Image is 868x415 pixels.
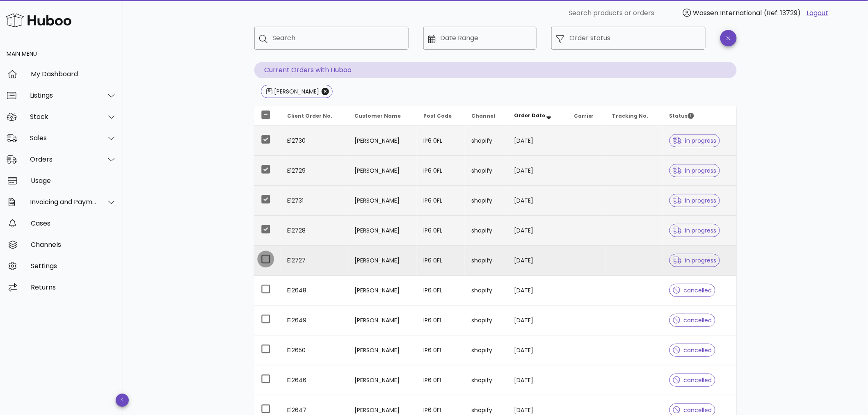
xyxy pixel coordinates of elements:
td: E12729 [281,156,348,186]
td: [PERSON_NAME] [348,306,417,335]
span: cancelled [673,377,712,383]
th: Channel [465,106,507,126]
span: Channel [471,112,495,119]
span: in progress [673,258,717,263]
div: Invoicing and Payments [30,198,97,206]
span: in progress [673,138,717,144]
div: [PERSON_NAME] [272,87,319,96]
td: shopify [465,246,507,276]
td: [PERSON_NAME] [348,156,417,186]
td: shopify [465,335,507,365]
span: Client Order No. [287,112,332,119]
div: Settings [31,262,116,270]
img: Huboo Logo [6,11,71,29]
div: Orders [30,155,97,163]
th: Client Order No. [281,106,348,126]
span: Wassen International [693,8,762,18]
td: [DATE] [507,365,567,395]
span: cancelled [673,287,712,293]
th: Tracking No. [606,106,663,126]
div: Usage [31,177,116,185]
td: E12728 [281,216,348,246]
th: Carrier [567,106,606,126]
div: Listings [30,91,97,99]
td: [PERSON_NAME] [348,335,417,365]
td: shopify [465,156,507,186]
td: [DATE] [507,276,567,306]
td: [DATE] [507,335,567,365]
td: [PERSON_NAME] [348,126,417,156]
div: Stock [30,113,97,121]
td: E12730 [281,126,348,156]
td: shopify [465,216,507,246]
td: E12731 [281,186,348,216]
td: [DATE] [507,306,567,335]
td: IP6 0FL [417,276,465,306]
span: cancelled [673,347,712,353]
td: [DATE] [507,156,567,186]
th: Post Code [417,106,465,126]
td: [PERSON_NAME] [348,365,417,395]
td: IP6 0FL [417,186,465,216]
span: Order Date [514,112,545,119]
td: IP6 0FL [417,365,465,395]
td: [DATE] [507,126,567,156]
span: Tracking No. [612,112,649,119]
div: Cases [31,219,116,227]
td: shopify [465,186,507,216]
span: Status [669,112,694,119]
td: E12649 [281,306,348,335]
a: Logout [807,8,829,18]
span: cancelled [673,407,712,413]
div: My Dashboard [31,70,116,78]
td: shopify [465,365,507,395]
button: Close [322,88,329,95]
td: shopify [465,276,507,306]
td: E12646 [281,365,348,395]
span: Carrier [574,112,594,119]
td: IP6 0FL [417,246,465,276]
td: E12727 [281,246,348,276]
td: [DATE] [507,246,567,276]
td: E12648 [281,276,348,306]
td: [DATE] [507,186,567,216]
span: cancelled [673,317,712,323]
th: Status [663,106,737,126]
span: Post Code [423,112,452,119]
td: [PERSON_NAME] [348,246,417,276]
th: Order Date: Sorted descending. Activate to remove sorting. [507,106,567,126]
td: [PERSON_NAME] [348,186,417,216]
td: IP6 0FL [417,335,465,365]
td: IP6 0FL [417,156,465,186]
td: [PERSON_NAME] [348,276,417,306]
div: Sales [30,134,97,142]
span: in progress [673,198,717,203]
td: [DATE] [507,216,567,246]
td: IP6 0FL [417,126,465,156]
span: (Ref: 13729) [764,8,801,18]
td: shopify [465,306,507,335]
td: shopify [465,126,507,156]
span: in progress [673,228,717,233]
p: Current Orders with Huboo [254,62,737,78]
div: Returns [31,283,116,291]
div: Channels [31,241,116,249]
td: IP6 0FL [417,216,465,246]
td: [PERSON_NAME] [348,216,417,246]
span: in progress [673,168,717,173]
td: IP6 0FL [417,306,465,335]
th: Customer Name [348,106,417,126]
td: E12650 [281,335,348,365]
span: Customer Name [354,112,401,119]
